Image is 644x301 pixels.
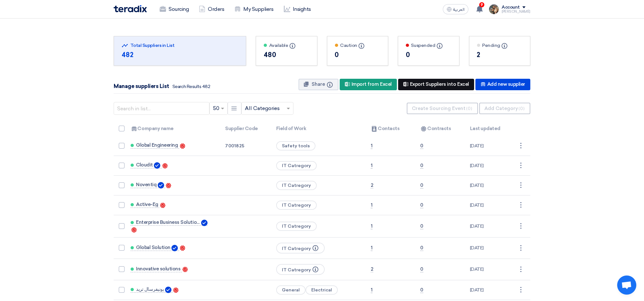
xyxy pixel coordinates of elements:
[131,220,208,226] a: Enterprise Business Solutions (EBS) Verified Account
[519,106,525,111] span: (0)
[131,202,160,208] a: Active-Eg
[165,287,171,293] img: Verified Account
[131,182,165,188] a: Noventiq Verified Account
[279,2,316,16] a: Insights
[465,195,516,215] td: [DATE]
[276,181,317,190] span: IT Catregory
[114,5,147,12] img: Teradix logo
[194,2,229,16] a: Orders
[136,162,153,167] span: Cloudit
[453,7,465,12] span: العربية
[406,50,451,60] div: 0
[502,10,530,13] div: [PERSON_NAME]
[479,2,484,7] span: 9
[264,42,309,49] div: Available
[131,162,162,168] a: Cloudit Verified Account
[371,266,373,272] span: 2
[406,42,451,49] div: Suspended
[465,259,516,280] td: [DATE]
[420,163,423,169] span: 0
[420,287,423,293] span: 0
[371,163,373,169] span: 1
[136,182,156,187] span: Noventiq
[420,202,423,208] span: 0
[366,121,415,136] th: Contacts
[172,84,210,89] span: Search Results 482
[136,245,170,250] span: Global Solution
[465,280,516,300] td: [DATE]
[489,4,499,14] img: file_1710751448746.jpg
[420,245,423,251] span: 0
[420,266,423,272] span: 0
[420,223,423,229] span: 0
[201,220,208,226] img: Verified Account
[158,182,164,188] img: Verified Account
[276,222,317,231] span: IT Catregory
[371,182,373,188] span: 2
[131,266,182,272] a: Innovative solutions
[335,50,381,60] div: 0
[276,201,317,210] span: IT Catregory
[122,42,238,49] div: Total Suppliers in List
[276,285,306,295] span: General
[502,5,520,10] div: Account
[154,162,160,169] img: Verified Account
[465,215,516,237] td: [DATE]
[415,121,465,136] th: Contracts
[213,105,219,112] span: 50
[171,245,178,251] img: Verified Account
[136,202,158,207] span: Active-Eg
[114,82,210,91] div: Manage suppliers List
[465,121,516,136] th: Last updated
[516,285,526,295] div: ⋮
[220,121,271,136] th: Supplier Code
[136,266,180,271] span: Innovative solutions
[475,79,530,90] div: Add new supplier
[136,143,178,148] span: Global Engineering
[516,200,526,210] div: ⋮
[516,243,526,253] div: ⋮
[516,264,526,275] div: ⋮
[371,143,373,149] span: 1
[371,287,373,293] span: 1
[371,202,373,208] span: 1
[299,79,338,90] button: Share
[477,50,523,60] div: 2
[371,223,373,229] span: 1
[312,81,325,87] span: Share
[136,220,200,225] span: Enterprise Business Solutions (EBS)
[477,42,523,49] div: Pending
[114,102,209,115] input: Search in list...
[136,287,164,292] span: يونيفرسال تريد
[465,136,516,156] td: [DATE]
[516,160,526,171] div: ⋮
[371,245,373,251] span: 1
[443,4,468,14] button: العربية
[516,141,526,151] div: ⋮
[229,2,278,16] a: My Suppliers
[276,264,325,275] span: IT Catregory
[466,106,472,111] span: (0)
[407,103,478,114] button: Create Sourcing Event(0)
[306,285,338,295] span: Electrical
[465,156,516,175] td: [DATE]
[465,175,516,195] td: [DATE]
[617,275,636,295] div: Open chat
[264,50,309,60] div: 480
[420,143,423,149] span: 0
[155,2,194,16] a: Sourcing
[398,79,474,90] div: Export Suppliers into Excel
[276,141,315,150] span: Safety tools
[276,161,317,170] span: IT Catregory
[420,182,423,188] span: 0
[131,245,179,251] a: Global Solution Verified Account
[276,243,325,253] span: IT Catregory
[122,50,238,60] div: 482
[335,42,381,49] div: Caution
[131,143,179,149] a: Global Engineering
[479,103,530,114] button: Add Category(0)
[131,287,173,293] a: يونيفرسال تريد Verified Account
[516,180,526,190] div: ⋮
[465,237,516,259] td: [DATE]
[220,136,271,156] td: 7001825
